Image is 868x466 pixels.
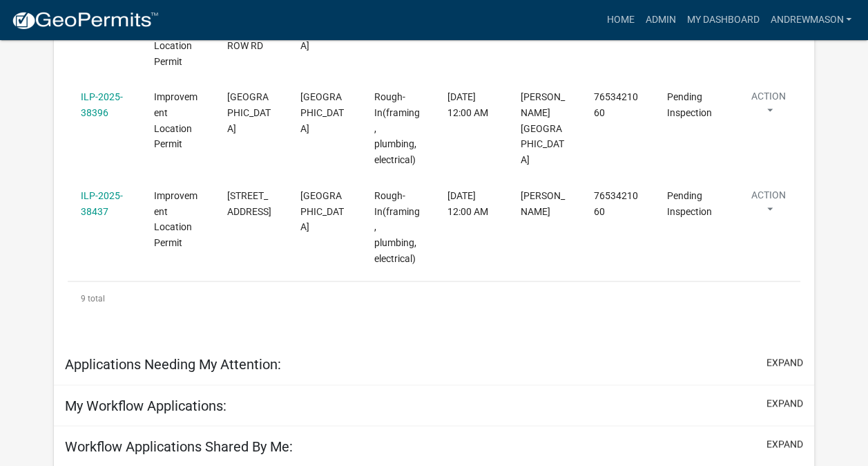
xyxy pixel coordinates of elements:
h5: Applications Needing My Attention: [65,356,281,373]
button: expand [766,396,803,411]
span: Pending Inspection [667,91,712,118]
a: ILP-2025-38396 [81,91,123,118]
a: Home [601,7,639,33]
a: Admin [639,7,681,33]
h5: Workflow Applications Shared By Me: [65,438,293,454]
span: 3045 N COUNTRY CLUB RD [227,190,271,217]
span: N GASBURG RD [227,91,271,134]
span: Improvement Location Permit [154,190,197,248]
button: expand [766,355,803,370]
span: N SMOKEY ROW RD [227,8,265,51]
span: 10/10/2025, 12:00 AM [447,190,488,217]
span: 7653421060 [594,190,638,217]
span: 7653421060 [594,91,638,118]
span: MARTINSVILLE [300,190,344,233]
span: MOORESVILLE [300,8,344,51]
span: 10/10/2025, 12:00 AM [447,91,488,118]
a: ILP-2025-38437 [81,190,123,217]
h5: My Workflow Applications: [65,397,226,413]
div: 9 total [68,281,800,316]
span: ELLIOTT [521,190,565,217]
span: Rough-In(framing, plumbing,electrical) [374,190,419,264]
span: MORTON BUILDING [521,91,565,165]
a: My Dashboard [681,7,764,33]
span: MOORESVILLE [300,91,344,134]
span: Rough-In(framing, plumbing,electrical) [374,91,419,165]
button: Action [740,188,797,223]
span: Improvement Location Permit [154,91,197,149]
button: expand [766,437,803,451]
button: Action [740,89,797,124]
a: AndrewMason [764,7,857,33]
span: Pending Inspection [667,190,712,217]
